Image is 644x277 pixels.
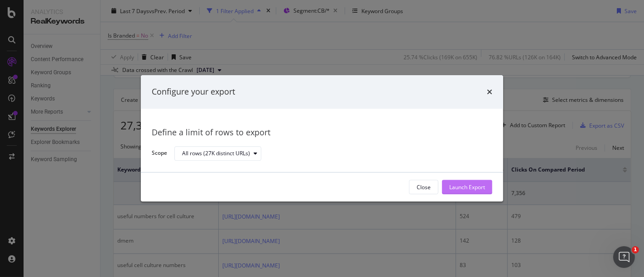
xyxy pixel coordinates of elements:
[417,183,431,191] div: Close
[152,86,235,98] div: Configure your export
[442,180,492,195] button: Launch Export
[487,86,492,98] div: times
[182,151,250,156] div: All rows (27K distinct URLs)
[152,127,492,138] div: Define a limit of rows to export
[632,246,639,253] span: 1
[449,183,485,191] div: Launch Export
[613,246,635,268] iframe: Intercom live chat
[174,146,261,161] button: All rows (27K distinct URLs)
[152,149,167,159] label: Scope
[409,180,438,195] button: Close
[141,75,503,201] div: modal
